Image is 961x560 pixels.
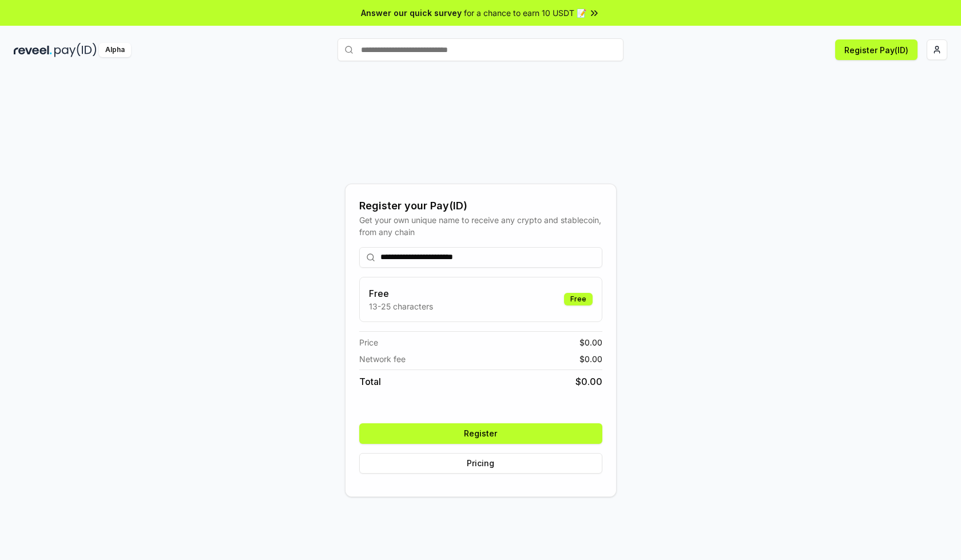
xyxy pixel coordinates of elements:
button: Pricing [359,453,602,474]
button: Register [359,423,602,444]
span: for a chance to earn 10 USDT 📝 [464,7,586,19]
span: $ 0.00 [579,336,602,348]
span: Answer our quick survey [361,7,462,19]
span: Price [359,336,378,348]
button: Register Pay(ID) [835,39,918,60]
span: Total [359,375,381,388]
div: Free [564,293,593,305]
div: Get your own unique name to receive any crypto and stablecoin, from any chain [359,214,602,238]
p: 13-25 characters [369,300,433,312]
h3: Free [369,287,433,300]
span: $ 0.00 [575,375,602,388]
div: Alpha [99,43,131,57]
div: Register your Pay(ID) [359,198,602,214]
img: reveel_dark [14,43,52,57]
span: Network fee [359,353,406,365]
span: $ 0.00 [579,353,602,365]
img: pay_id [54,43,97,57]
